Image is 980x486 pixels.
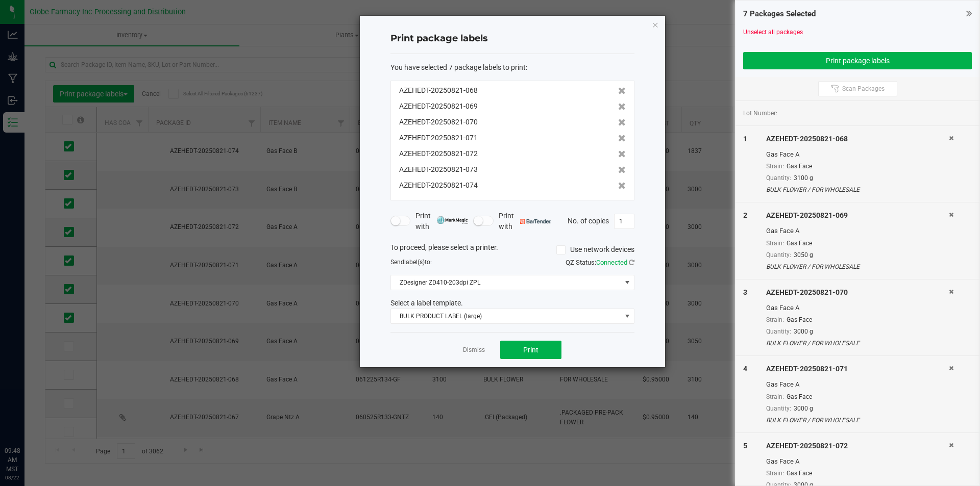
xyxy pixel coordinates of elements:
[399,164,478,175] span: AZEHEDT-20250821-073
[787,240,812,247] span: Gas Face
[787,316,812,323] span: Gas Face
[766,174,791,182] span: Quantity:
[766,163,784,170] span: Strain:
[794,251,813,259] span: 3050 g
[30,403,42,415] iframe: Resource center unread badge
[399,180,478,191] span: AZEHEDT-20250821-074
[499,211,551,232] span: Print with
[404,259,425,266] span: label(s)
[766,328,791,335] span: Quantity:
[383,242,642,258] div: To proceed, please select a printer.
[399,85,478,96] span: AZEHEDT-20250821-068
[787,470,812,477] span: Gas Face
[766,339,949,348] div: BULK FLOWER / FOR WHOLESALE
[766,316,784,323] span: Strain:
[766,287,949,298] div: AZEHEDT-20250821-070
[766,470,784,477] span: Strain:
[566,259,634,266] span: QZ Status:
[463,346,485,354] a: Dismiss
[842,85,885,93] span: Scan Packages
[743,211,747,219] span: 2
[743,52,972,69] button: Print package labels
[743,135,747,143] span: 1
[766,303,949,313] div: Gas Face A
[766,262,949,271] div: BULK FLOWER / FOR WHOLESALE
[766,226,949,236] div: Gas Face A
[390,32,634,45] h4: Print package labels
[399,117,478,127] span: AZEHEDT-20250821-070
[500,341,561,359] button: Print
[766,456,949,467] div: Gas Face A
[766,210,949,221] div: AZEHEDT-20250821-069
[10,404,41,435] iframe: Resource center
[743,288,747,296] span: 3
[743,365,747,373] span: 4
[787,393,812,400] span: Gas Face
[568,216,609,224] span: No. of copies
[766,134,949,144] div: AZEHEDT-20250821-068
[766,251,791,259] span: Quantity:
[794,405,813,412] span: 3000 g
[766,379,949,390] div: Gas Face A
[794,174,813,182] span: 3100 g
[383,298,642,309] div: Select a label template.
[596,259,627,266] span: Connected
[766,393,784,400] span: Strain:
[766,441,949,451] div: AZEHEDT-20250821-072
[390,62,634,73] div: :
[743,29,803,36] a: Unselect all packages
[794,328,813,335] span: 3000 g
[766,149,949,160] div: Gas Face A
[391,275,621,290] span: ZDesigner ZD410-203dpi ZPL
[399,101,478,112] span: AZEHEDT-20250821-069
[437,216,468,224] img: mark_magic_cybra.png
[523,346,538,354] span: Print
[390,259,432,266] span: Send to:
[556,244,634,255] label: Use network devices
[787,163,812,170] span: Gas Face
[399,148,478,159] span: AZEHEDT-20250821-072
[766,416,949,425] div: BULK FLOWER / FOR WHOLESALE
[766,364,949,374] div: AZEHEDT-20250821-071
[743,442,747,450] span: 5
[766,185,949,194] div: BULK FLOWER / FOR WHOLESALE
[391,309,621,323] span: BULK PRODUCT LABEL (large)
[415,211,468,232] span: Print with
[766,240,784,247] span: Strain:
[766,405,791,412] span: Quantity:
[743,109,777,118] span: Lot Number:
[390,63,526,71] span: You have selected 7 package labels to print
[520,219,551,224] img: bartender.png
[399,133,478,143] span: AZEHEDT-20250821-071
